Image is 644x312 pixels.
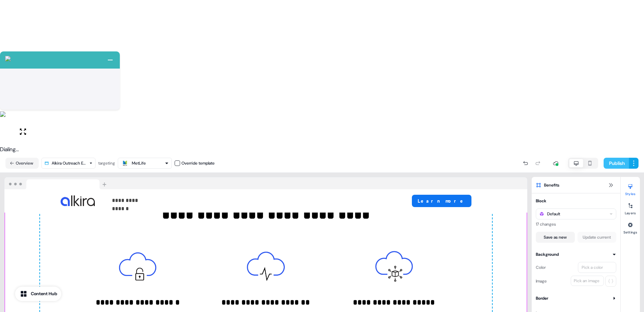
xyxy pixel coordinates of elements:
div: Border [536,295,548,302]
div: Alkira Outreach Example [52,160,87,167]
div: Default [547,211,560,217]
img: callcloud-icon-white-35.svg [5,56,11,61]
div: 17 changes [536,221,616,228]
img: Image [61,195,95,206]
div: Learn more [430,195,471,207]
button: Pick a color [578,262,616,273]
div: MetLife [132,160,146,167]
button: Overview [5,158,39,169]
div: targeting [98,160,115,167]
div: Pick a color [580,264,604,271]
div: Color [536,262,546,273]
button: Styles [621,181,640,196]
button: Layers [621,200,640,215]
img: Image [115,244,160,289]
div: Pick an image [572,277,601,284]
button: Publish [604,158,629,169]
span: Benefits [544,182,559,189]
img: Image [243,244,288,289]
div: Image [536,276,547,287]
div: Content Hub [31,290,57,297]
button: Pick an image [571,276,604,286]
button: Border [536,295,616,302]
img: Browser topbar [4,177,110,190]
button: Settings [621,219,640,235]
img: Image [372,244,416,289]
button: Learn more [412,195,471,207]
button: MetLife [118,158,172,169]
button: Content Hub [15,287,61,301]
div: Block [536,197,546,204]
button: Default [536,208,616,219]
button: Save as new [536,232,575,243]
div: Background [536,251,559,258]
button: Background [536,251,616,258]
button: Block [536,197,616,204]
div: Override template [181,160,215,167]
